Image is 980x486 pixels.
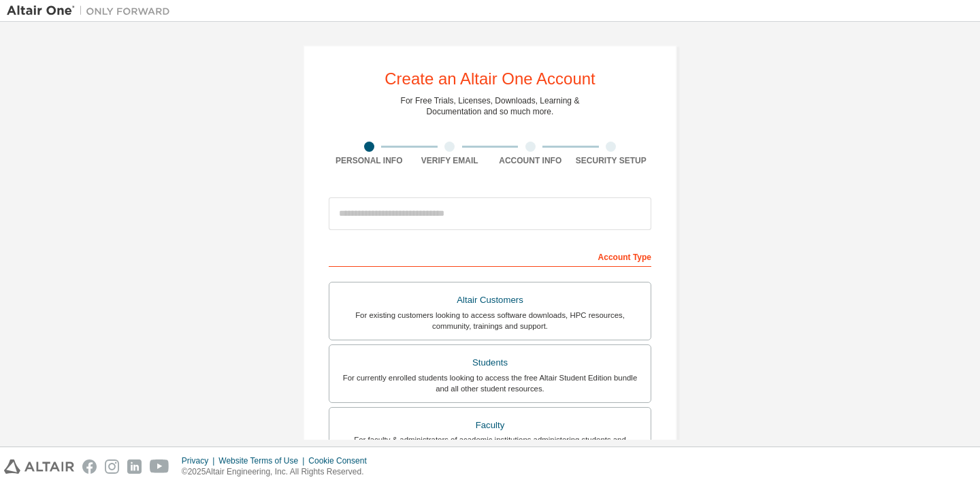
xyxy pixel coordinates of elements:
[338,372,642,394] div: For currently enrolled students looking to access the free Altair Student Edition bundle and all ...
[338,310,642,331] div: For existing customers looking to access software downloads, HPC resources, community, trainings ...
[218,455,308,466] div: Website Terms of Use
[105,459,119,474] img: instagram.svg
[150,459,169,474] img: youtube.svg
[7,4,177,18] img: Altair One
[338,416,642,435] div: Faculty
[490,155,571,166] div: Account Info
[338,353,642,372] div: Students
[401,95,580,117] div: For Free Trials, Licenses, Downloads, Learning & Documentation and so much more.
[4,459,74,474] img: altair_logo.svg
[385,71,595,87] div: Create an Altair One Account
[338,291,642,310] div: Altair Customers
[182,455,218,466] div: Privacy
[182,466,375,478] p: © 2025 Altair Engineering, Inc. All Rights Reserved.
[571,155,652,166] div: Security Setup
[329,155,410,166] div: Personal Info
[329,245,651,267] div: Account Type
[127,459,142,474] img: linkedin.svg
[308,455,374,466] div: Cookie Consent
[410,155,491,166] div: Verify Email
[338,434,642,456] div: For faculty & administrators of academic institutions administering students and accessing softwa...
[82,459,97,474] img: facebook.svg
